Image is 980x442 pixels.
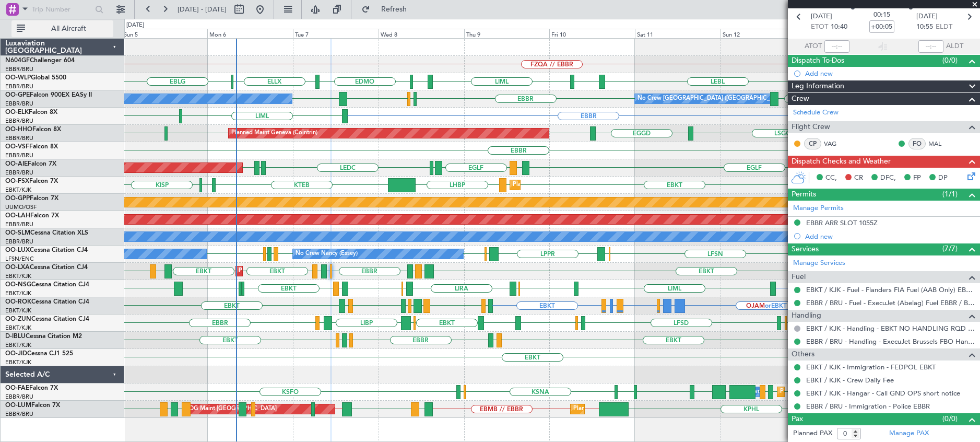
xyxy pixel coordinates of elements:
a: Schedule Crew [793,108,839,118]
a: EBBR/BRU [5,117,33,125]
a: EBBR/BRU [5,152,33,159]
div: Tue 7 [293,29,379,38]
a: OO-FAEFalcon 7X [5,385,58,391]
span: Handling [792,310,821,322]
span: [DATE] - [DATE] [178,5,227,14]
span: Crew [792,93,809,105]
span: ELDT [936,22,952,32]
a: OO-GPPFalcon 7X [5,195,58,202]
a: EBBR/BRU [5,393,33,401]
div: Sun 5 [122,29,207,38]
span: Fuel [792,271,806,283]
span: OO-SLM [5,230,30,236]
div: Wed 8 [379,29,464,38]
span: OO-LXA [5,264,30,271]
div: Add new [805,69,975,78]
a: EBBR / BRU - Handling - ExecuJet Brussels FBO Handling Abelag [806,337,975,346]
a: OO-ZUNCessna Citation CJ4 [5,316,89,322]
span: Others [792,348,814,360]
div: Planned Maint Geneva (Cointrin) [231,125,317,141]
div: Planned Maint Kortrijk-[GEOGRAPHIC_DATA] [513,177,634,193]
div: Planned Maint Melsbroek Air Base [780,384,871,400]
span: [DATE] [916,11,938,22]
div: Sat 11 [635,29,721,38]
span: DFC, [880,173,896,183]
span: 00:15 [873,10,890,20]
a: EBKT/KJK [5,186,31,194]
span: All Aircraft [27,25,110,32]
a: N604GFChallenger 604 [5,57,75,64]
a: MAL [928,139,952,148]
span: OO-GPE [5,92,30,98]
a: EBBR/BRU [5,410,33,418]
a: Manage Permits [793,203,844,214]
div: Planned Maint [GEOGRAPHIC_DATA] ([GEOGRAPHIC_DATA] National) [573,401,762,417]
span: OO-AIE [5,161,28,167]
a: OO-LUXCessna Citation CJ4 [5,247,88,253]
a: OO-ELKFalcon 8X [5,109,57,115]
a: EBKT / KJK - Handling - EBKT NO HANDLING RQD FOR CJ [806,324,975,333]
span: OO-JID [5,351,27,357]
span: (7/7) [942,243,958,254]
div: CP [804,138,821,149]
span: OO-FAE [5,385,29,391]
a: EBBR/BRU [5,220,33,228]
a: UUMO/OSF [5,203,37,211]
span: OO-ELK [5,109,29,115]
span: OO-VSF [5,144,29,150]
input: Trip Number [32,2,92,17]
label: Planned PAX [793,428,832,439]
a: EBKT / KJK - Fuel - Flanders FIA Fuel (AAB Only) EBKT / KJK [806,285,975,294]
a: EBKT/KJK [5,341,31,349]
a: OO-VSFFalcon 8X [5,144,58,150]
span: OO-WLP [5,75,31,81]
span: OO-NSG [5,282,31,288]
a: OO-WLPGlobal 5500 [5,75,66,81]
a: EBKT/KJK [5,289,31,297]
a: EBBR/BRU [5,169,33,177]
span: N604GF [5,57,30,64]
a: EBKT / KJK - Immigration - FEDPOL EBKT [806,363,936,371]
span: ETOT [811,22,828,32]
a: OO-LXACessna Citation CJ4 [5,264,88,271]
a: EBKT/KJK [5,324,31,332]
a: EBKT/KJK [5,358,31,366]
span: FP [913,173,921,183]
div: AOG Maint [GEOGRAPHIC_DATA] [185,401,277,417]
a: OO-LAHFalcon 7X [5,213,59,219]
span: CC, [825,173,837,183]
span: OO-GPP [5,195,30,202]
span: (0/0) [942,413,958,424]
div: No Crew Nancy (Essey) [296,246,358,262]
span: Leg Information [792,80,844,92]
a: OO-LUMFalcon 7X [5,402,60,409]
span: 10:40 [831,22,847,32]
a: EBBR/BRU [5,100,33,108]
span: DP [938,173,948,183]
div: Planned Maint Kortrijk-[GEOGRAPHIC_DATA] [239,263,360,279]
a: OO-ROKCessna Citation CJ4 [5,299,89,305]
span: OO-LAH [5,213,30,219]
a: OO-FSXFalcon 7X [5,178,58,184]
div: FO [908,138,926,149]
div: No Crew [GEOGRAPHIC_DATA] ([GEOGRAPHIC_DATA] National) [637,91,812,107]
a: EBKT / KJK - Hangar - Call GND OPS short notice [806,389,960,398]
span: OO-ROK [5,299,31,305]
span: OO-LUX [5,247,30,253]
a: OO-AIEFalcon 7X [5,161,56,167]
div: Add new [805,232,975,241]
div: Sun 12 [721,29,806,38]
a: OO-JIDCessna CJ1 525 [5,351,73,357]
span: OO-ZUN [5,316,31,322]
span: Flight Crew [792,121,830,133]
a: EBBR/BRU [5,65,33,73]
span: Pax [792,413,803,425]
a: EBBR/BRU [5,134,33,142]
a: EBKT/KJK [5,307,31,315]
span: Refresh [372,6,416,13]
span: ATOT [805,41,822,52]
a: EBKT / KJK - Crew Daily Fee [806,376,894,385]
span: OO-HHO [5,126,32,133]
span: Dispatch Checks and Weather [792,156,891,168]
a: EBBR/BRU [5,83,33,90]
